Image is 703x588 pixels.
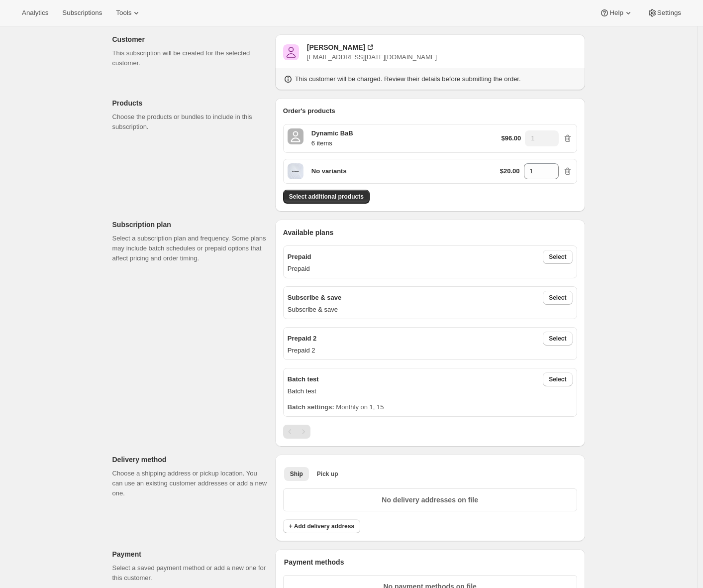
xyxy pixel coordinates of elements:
[283,190,370,204] button: Select additional products
[112,98,267,108] p: Products
[295,74,521,84] p: This customer will be charged. Review their details before submitting the order.
[288,252,311,262] p: Prepaid
[112,455,267,465] p: Delivery method
[549,253,566,261] span: Select
[311,138,353,148] p: 6 items
[112,234,267,263] p: Select a subscription plan and frequency. Some plans may include batch schedules or prepaid optio...
[549,375,566,383] span: Select
[283,519,360,533] button: + Add delivery address
[112,48,267,68] p: This subscription will be created for the selected customer.
[288,293,341,303] p: Subscribe & save
[307,42,365,52] div: [PERSON_NAME]
[502,133,521,143] p: $96.00
[543,291,572,305] button: Select
[62,9,102,17] span: Subscriptions
[289,193,364,201] span: Select additional products
[288,386,573,396] p: Batch test
[112,112,267,132] p: Choose the products or bundles to include in this subscription.
[283,228,333,237] span: Available plans
[289,522,354,530] span: + Add delivery address
[290,495,571,505] p: No delivery addresses on file
[288,128,303,144] span: 6 items
[594,6,639,20] button: Help
[110,6,147,20] button: Tools
[311,166,347,176] p: No variants
[112,34,267,44] p: Customer
[288,264,573,274] p: Prepaid
[288,346,573,355] p: Prepaid 2
[112,549,267,559] p: Payment
[288,403,334,411] span: Batch settings:
[543,332,572,346] button: Select
[56,6,108,20] button: Subscriptions
[307,53,437,61] span: [EMAIL_ADDRESS][DATE][DOMAIN_NAME]
[336,403,384,411] span: Monthly on 1, 15
[288,374,319,384] p: Batch test
[284,557,577,567] p: Payment methods
[112,563,267,583] p: Select a saved payment method or add a new one for this customer.
[283,107,335,115] span: Order's products
[609,9,623,17] span: Help
[543,250,572,264] button: Select
[657,9,681,17] span: Settings
[549,335,566,343] span: Select
[116,9,131,17] span: Tools
[500,166,520,176] p: $20.00
[290,470,303,478] span: Ship
[16,6,54,20] button: Analytics
[283,425,310,439] nav: Pagination
[311,128,353,138] p: Dynamic BaB
[112,469,267,498] p: Choose a shipping address or pickup location. You can use an existing customer addresses or add a...
[283,44,299,60] span: Adrian Andrade
[641,6,687,20] button: Settings
[549,294,566,302] span: Select
[288,163,303,179] span: Default Title
[288,334,317,344] p: Prepaid 2
[112,220,267,230] p: Subscription plan
[22,9,48,17] span: Analytics
[317,470,338,478] span: Pick up
[543,372,572,386] button: Select
[288,305,573,315] p: Subscribe & save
